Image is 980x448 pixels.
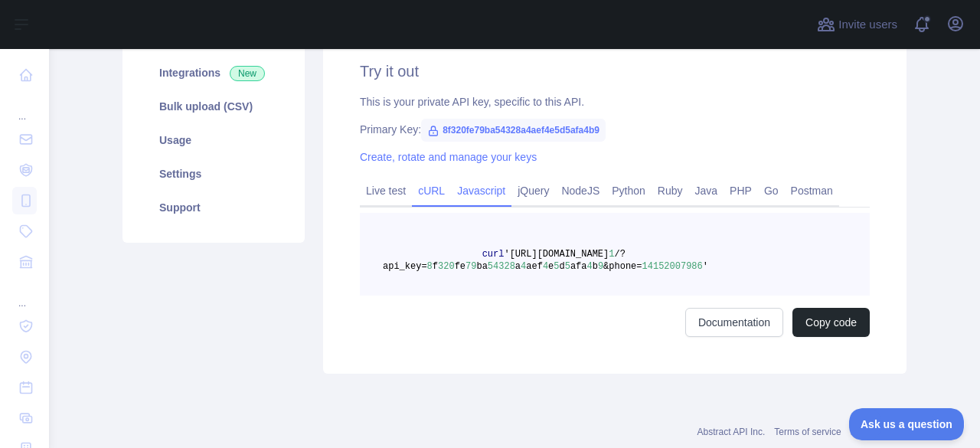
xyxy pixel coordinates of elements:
[141,191,286,224] a: Support
[609,249,614,260] span: 1
[642,261,703,272] span: 14152007986
[360,178,412,203] a: Live test
[785,178,839,203] a: Postman
[559,261,564,272] span: d
[697,427,766,437] a: Abstract API Inc.
[12,279,37,309] div: ...
[606,178,652,203] a: Python
[360,151,537,163] a: Create, rotate and manage your keys
[570,261,587,272] span: afa
[438,261,455,272] span: 320
[685,308,783,337] a: Documentation
[427,261,433,272] span: 8
[360,122,870,137] div: Primary Key:
[504,249,609,260] span: '[URL][DOMAIN_NAME]
[488,261,515,272] span: 54328
[554,261,559,272] span: 5
[543,261,548,272] span: 4
[526,261,543,272] span: aef
[565,261,570,272] span: 5
[476,261,487,272] span: ba
[12,92,37,123] div: ...
[360,60,870,82] h2: Try it out
[587,261,593,272] span: 4
[141,157,286,191] a: Settings
[521,261,526,272] span: 4
[482,249,505,260] span: curl
[548,261,554,272] span: e
[838,16,897,34] span: Invite users
[603,261,642,272] span: &phone=
[412,178,451,203] a: cURL
[774,427,841,437] a: Terms of service
[703,261,708,272] span: '
[593,261,598,272] span: b
[451,178,511,203] a: Javascript
[792,308,870,337] button: Copy code
[465,261,476,272] span: 79
[360,94,870,110] div: This is your private API key, specific to this API.
[814,12,900,37] button: Invite users
[555,178,606,203] a: NodeJS
[455,261,465,272] span: fe
[689,178,724,203] a: Java
[849,408,965,440] iframe: Toggle Customer Support
[758,178,785,203] a: Go
[421,119,606,142] span: 8f320fe79ba54328a4aef4e5d5afa4b9
[724,178,758,203] a: PHP
[433,261,438,272] span: f
[598,261,603,272] span: 9
[511,178,555,203] a: jQuery
[230,66,265,81] span: New
[652,178,689,203] a: Ruby
[141,56,286,90] a: Integrations New
[141,123,286,157] a: Usage
[141,90,286,123] a: Bulk upload (CSV)
[515,261,521,272] span: a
